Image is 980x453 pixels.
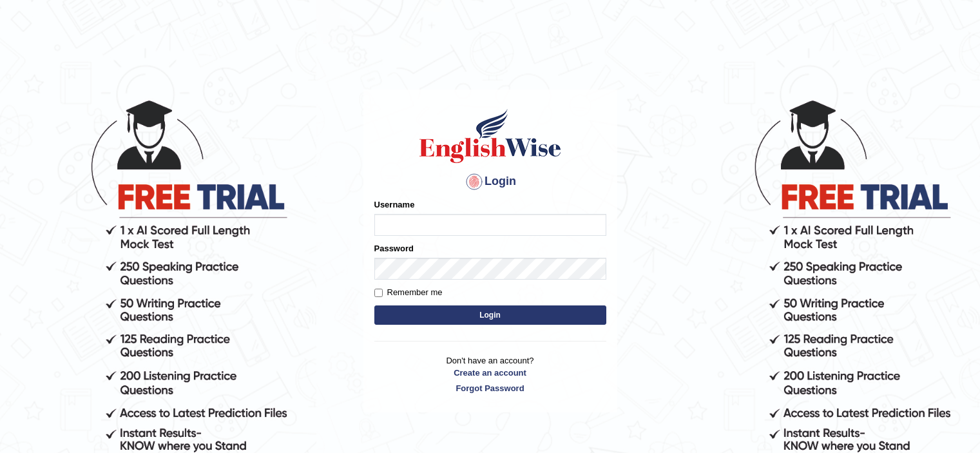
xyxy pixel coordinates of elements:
[374,354,606,394] p: Don't have an account?
[374,198,415,211] label: Username
[374,367,606,379] a: Create an account
[374,305,606,325] button: Login
[374,171,606,192] h4: Login
[374,382,606,394] a: Forgot Password
[374,289,383,297] input: Remember me
[374,242,414,255] label: Password
[374,286,443,299] label: Remember me
[417,107,564,165] img: Logo of English Wise sign in for intelligent practice with AI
